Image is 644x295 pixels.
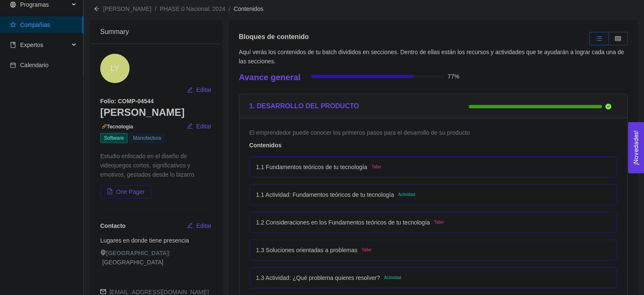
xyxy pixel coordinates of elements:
[100,124,133,130] span: Tecnología
[10,42,16,48] span: book
[384,274,401,281] span: Actividad
[256,273,380,282] p: 1.3 Actividad: ¿Qué problema quieres resolver?
[187,83,212,97] button: editEditar
[187,219,212,232] button: editEditar
[100,222,126,229] span: Contacto
[100,237,189,244] span: Lugares en donde tiene presencia
[20,21,50,28] span: Compañías
[10,22,16,28] span: star
[100,20,212,44] div: Summary
[256,245,358,255] p: 1.3 Soluciones orientadas a problemas
[196,85,212,94] span: Editar
[20,42,43,48] span: Expertos
[229,5,230,12] span: /
[249,102,359,110] strong: 1. DESARROLLO DEL PRODUCTO
[187,120,212,133] button: editEditar
[107,188,113,195] span: file-pdf
[103,5,151,12] span: [PERSON_NAME]
[187,123,193,130] span: edit
[100,250,106,256] span: environment
[100,289,106,295] span: mail
[398,191,415,198] span: Actividad
[256,218,430,227] p: 1.2 Consideraciones en los Fundamentos teóricos de tu tecnología
[234,5,263,12] span: Contenidos
[187,222,193,229] span: edit
[129,133,165,143] span: Manufactura
[605,104,611,110] span: check-circle
[100,248,171,258] span: [GEOGRAPHIC_DATA]:
[100,133,127,143] span: Software
[362,247,372,253] span: Taller
[10,2,16,8] span: global
[155,5,156,12] span: /
[239,49,624,65] span: Aquí verás los contenidos de tu batch divididos en secciones. Dentro de ellas están los recursos ...
[596,36,602,42] span: unordered-list
[448,73,460,79] span: 77%
[196,221,212,230] span: Editar
[111,54,119,83] span: LY
[249,129,470,136] span: El emprendedor puede conocer los primeros pasos para el desarrollo de su producto
[100,185,151,198] button: file-pdfOne Pager
[102,124,107,129] span: api
[239,32,309,42] h5: Bloques de contenido
[239,71,301,83] h4: Avance general
[100,151,212,179] div: Estudio enfocado en el diseño de videojuegos cortos, significativos y emotivos, gestados desde lo...
[100,106,212,119] h3: [PERSON_NAME]
[256,162,367,172] p: 1.1 Fundamentos teóricos de tu tecnología
[100,98,154,104] strong: Folio: COMP-04544
[628,122,644,173] button: Open Feedback Widget
[116,187,145,196] span: One Pager
[371,164,382,170] span: Taller
[256,190,394,199] p: 1.1 Actividad: Fundamentos teóricos de tu tecnología
[196,122,212,131] span: Editar
[102,258,164,267] span: [GEOGRAPHIC_DATA]
[615,36,621,42] span: table
[10,62,16,68] span: calendar
[20,1,49,8] span: Programas
[249,142,282,149] strong: Contenidos
[434,219,444,226] span: Taller
[160,5,225,12] span: PHASE.0 Nacional: 2024
[187,87,193,94] span: edit
[20,62,49,68] span: Calendario
[94,6,100,12] span: arrow-left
